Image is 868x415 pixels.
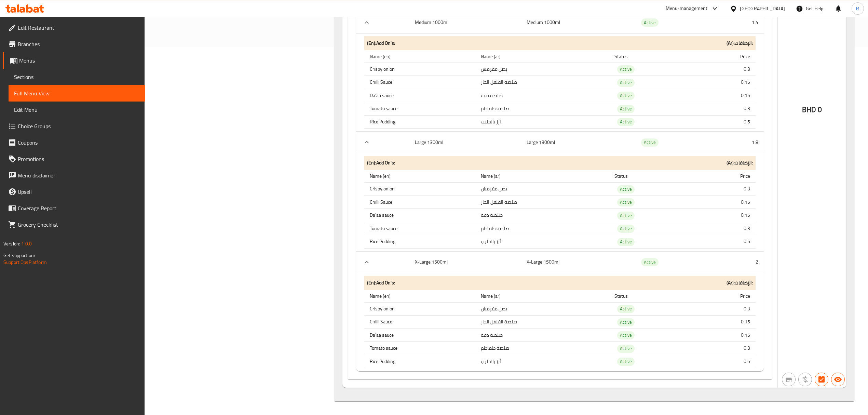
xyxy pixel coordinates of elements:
span: Active [617,79,635,86]
th: Tomato sauce [364,102,475,116]
a: Choice Groups [3,118,145,134]
td: 0.5 [700,115,756,129]
a: Menu disclaimer [3,167,145,184]
span: Sections [14,73,139,81]
td: 0.15 [700,89,756,102]
th: Name (ar) [475,50,609,63]
th: Rice Pudding [364,115,475,129]
a: Coupons [3,134,145,151]
span: Active [641,138,659,146]
td: 2 [711,251,764,273]
div: Active [617,318,635,326]
a: Coverage Report [3,200,145,216]
td: 0.5 [700,235,756,249]
th: Da'aa sauce [364,209,475,222]
th: Name (en) [364,50,475,63]
span: Active [617,331,635,339]
th: Da'aa sauce [364,89,475,102]
td: 1.8 [711,132,764,153]
th: Chilli Sauce [364,196,475,209]
table: purchases [364,290,755,369]
span: Active [617,305,635,313]
span: Coverage Report [18,204,139,212]
a: Sections [9,69,145,85]
span: R [856,5,859,12]
th: Tomato sauce [364,222,475,235]
div: Active [617,345,635,353]
th: Name (en) [364,290,475,303]
td: 0.5 [700,355,756,368]
td: صلصة الفلفل الحار [475,76,609,89]
div: Menu-management [666,4,708,13]
span: Get support on: [3,251,35,260]
td: صلصة دقة [475,89,609,102]
span: Active [617,92,635,99]
div: Active [617,92,635,100]
span: Active [641,258,659,266]
b: (En): Add On's: [367,39,395,48]
th: Name (en) [364,170,475,183]
b: (Ar): الإضافات: [727,159,753,167]
span: 0 [818,103,822,116]
td: صلصة الفلفل الحار [475,196,609,209]
span: Active [617,225,635,232]
button: Purchased item [798,373,812,386]
div: [GEOGRAPHIC_DATA] [740,5,785,12]
a: Edit Menu [9,102,145,118]
a: Edit Restaurant [3,19,145,36]
span: Branches [18,40,139,48]
table: purchases [364,170,755,249]
a: Menus [3,52,145,69]
a: Support.OpsPlatform [3,258,47,267]
span: Edit Menu [14,106,139,114]
button: Not branch specific item [782,373,796,386]
td: بصل مقرمش [475,302,609,316]
div: Active [617,358,635,366]
td: أرز بالحليب [475,355,609,368]
th: Status [609,50,700,63]
div: Active [617,212,635,220]
td: 0.15 [700,316,756,329]
div: Active [617,118,635,126]
td: صلصة طماطم [475,222,609,235]
a: Grocery Checklist [3,216,145,233]
button: Available [831,373,845,386]
a: Upsell [3,184,145,200]
th: Crispy onion [364,63,475,76]
th: Status [609,170,700,183]
span: Active [617,345,635,352]
th: Name (ar) [475,290,609,303]
th: Tomato sauce [364,342,475,355]
span: Active [617,198,635,206]
td: 0.3 [700,302,756,316]
span: Coupons [18,138,139,147]
span: Grocery Checklist [18,220,139,229]
a: Promotions [3,151,145,167]
td: 1.4 [711,12,764,33]
b: (En): Add On's: [367,279,395,287]
td: 0.3 [700,63,756,76]
td: Large 1300ml [521,132,633,153]
span: Active [617,185,635,193]
span: Full Menu View [14,89,139,97]
th: Crispy onion [364,183,475,196]
button: expand row [362,17,372,28]
th: Name (ar) [475,170,609,183]
span: Active [617,318,635,326]
th: Price [700,290,756,303]
span: Version: [3,239,20,248]
b: (Ar): الإضافات: [727,279,753,287]
div: Active [617,105,635,113]
div: Active [641,18,659,27]
span: Active [617,212,635,219]
button: expand row [362,257,372,267]
th: Chilli Sauce [364,76,475,89]
span: Upsell [18,188,139,196]
td: صلصة طماطم [475,342,609,355]
th: Rice Pudding [364,235,475,249]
